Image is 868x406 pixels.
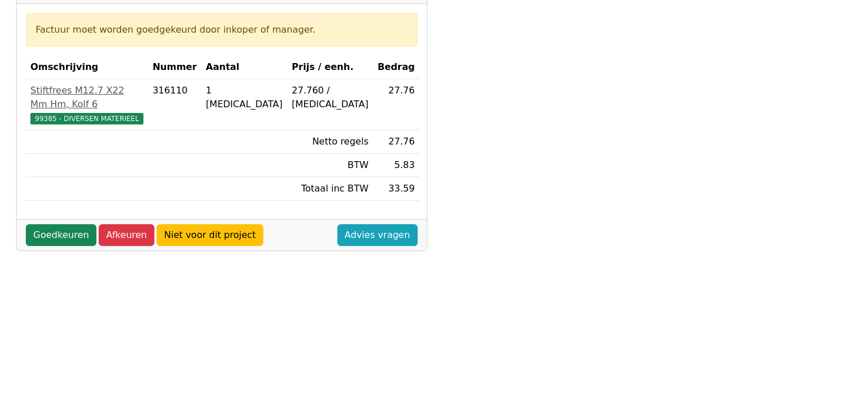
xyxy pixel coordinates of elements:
[287,56,373,79] th: Prijs / eenh.
[206,84,283,111] div: 1 [MEDICAL_DATA]
[337,224,418,246] a: Advies vragen
[26,56,148,79] th: Omschrijving
[157,224,263,246] a: Niet voor dit project
[30,113,143,124] span: 99385 - DIVERSEN MATERIEEL
[373,177,419,201] td: 33.59
[291,84,368,111] div: 27.760 / [MEDICAL_DATA]
[373,79,419,130] td: 27.76
[373,56,419,79] th: Bedrag
[287,154,373,177] td: BTW
[30,84,143,111] div: Stiftfrees M12.7 X22 Mm Hm, Kolf 6
[99,224,154,246] a: Afkeuren
[373,154,419,177] td: 5.83
[36,23,408,37] div: Factuur moet worden goedgekeurd door inkoper of manager.
[148,79,201,130] td: 316110
[148,56,201,79] th: Nummer
[30,84,143,125] a: Stiftfrees M12.7 X22 Mm Hm, Kolf 699385 - DIVERSEN MATERIEEL
[287,177,373,201] td: Totaal inc BTW
[26,224,96,246] a: Goedkeuren
[373,130,419,154] td: 27.76
[201,56,287,79] th: Aantal
[287,130,373,154] td: Netto regels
